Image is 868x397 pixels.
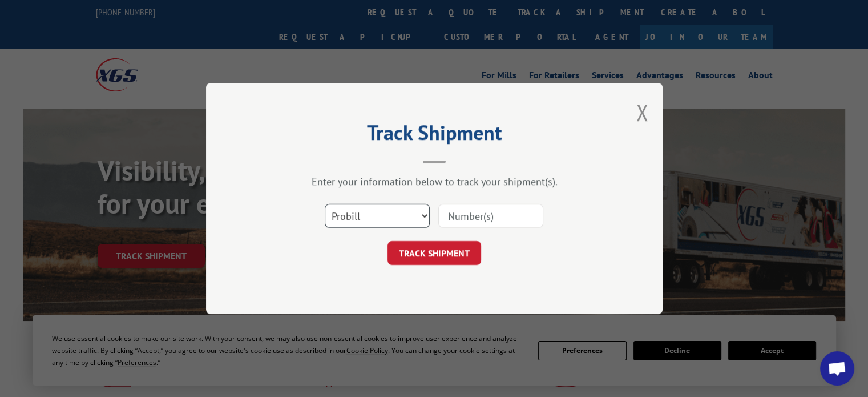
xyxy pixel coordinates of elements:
[438,204,543,228] input: Number(s)
[387,241,481,265] button: TRACK SHIPMENT
[820,351,854,386] div: Open chat
[263,175,605,188] div: Enter your information below to track your shipment(s).
[263,125,605,146] h2: Track Shipment
[636,97,648,127] button: Close modal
